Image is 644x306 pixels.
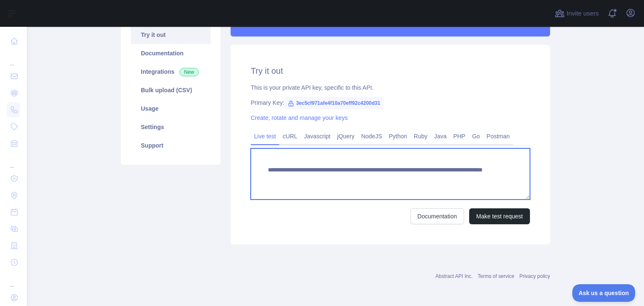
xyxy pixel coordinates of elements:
a: Ruby [410,130,431,143]
button: Invite users [553,7,600,20]
a: Abstract API Inc. [436,273,473,279]
a: Bulk upload (CSV) [131,81,210,99]
a: Live test [251,130,279,143]
a: Go [469,130,483,143]
div: Primary Key: [251,99,530,107]
div: ... [7,272,20,288]
div: This is your private API key, specific to this API. [251,83,530,92]
a: Javascript [301,130,334,143]
a: cURL [279,130,301,143]
a: Usage [131,99,210,118]
a: Integrations New [131,62,210,81]
a: Create, rotate and manage your keys [251,114,348,121]
a: Documentation [410,208,464,224]
span: Invite users [566,9,599,18]
a: Terms of service [478,273,514,279]
a: Try it out [131,26,210,44]
a: Support [131,136,210,155]
a: PHP [450,130,469,143]
div: ... [7,50,20,67]
a: Java [431,130,450,143]
a: Privacy policy [519,273,550,279]
a: Python [385,130,410,143]
span: New [179,68,199,76]
div: ... [7,153,20,169]
a: Postman [483,130,513,143]
h2: Try it out [251,65,530,77]
button: Make test request [469,208,530,224]
iframe: Toggle Customer Support [572,284,636,302]
a: NodeJS [358,130,385,143]
a: jQuery [334,130,358,143]
a: Settings [131,118,210,136]
span: 3ec5cf971afe4f10a70eff92c4200d31 [284,97,384,109]
a: Documentation [131,44,210,62]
